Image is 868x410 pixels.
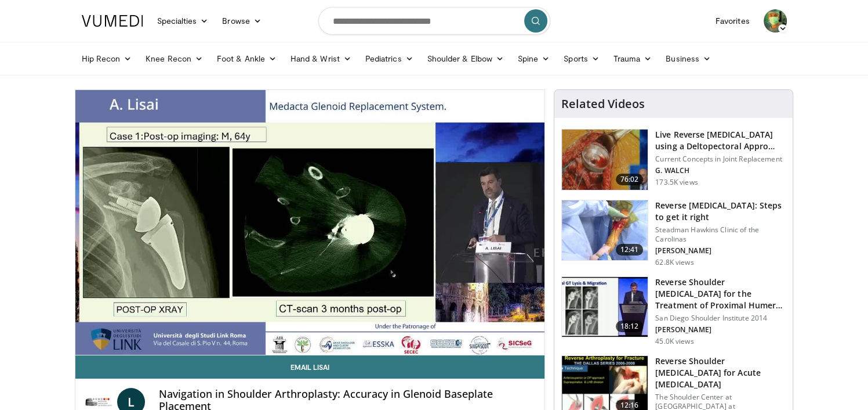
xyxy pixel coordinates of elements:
span: 18:12 [616,321,644,332]
h3: Reverse Shoulder [MEDICAL_DATA] for the Treatment of Proximal Humeral … [655,276,786,311]
a: Browse [215,9,268,33]
img: VuMedi Logo [82,15,143,27]
p: Current Concepts in Joint Replacement [655,154,786,164]
a: 12:41 Reverse [MEDICAL_DATA]: Steps to get it right Steadman Hawkins Clinic of the Carolinas [PER... [561,200,786,267]
a: Trauma [606,47,659,70]
p: San Diego Shoulder Institute 2014 [655,314,786,323]
a: Shoulder & Elbow [420,47,511,70]
p: 173.5K views [655,178,698,187]
a: 18:12 Reverse Shoulder [MEDICAL_DATA] for the Treatment of Proximal Humeral … San Diego Shoulder ... [561,276,786,346]
p: Steadman Hawkins Clinic of the Carolinas [655,225,786,244]
img: 684033_3.png.150x105_q85_crop-smart_upscale.jpg [562,130,648,190]
video-js: Video Player [75,90,545,355]
h4: Related Videos [561,97,645,111]
p: G. WALCH [655,166,786,175]
a: Favorites [709,9,757,33]
span: 12:41 [616,244,644,256]
a: Email Lisai [75,355,545,379]
input: Search topics, interventions [318,7,550,35]
a: Foot & Ankle [210,47,284,70]
a: Hip Recon [75,47,139,70]
a: Spine [511,47,557,70]
img: Q2xRg7exoPLTwO8X4xMDoxOjA4MTsiGN.150x105_q85_crop-smart_upscale.jpg [562,277,648,337]
h3: Reverse [MEDICAL_DATA]: Steps to get it right [655,200,786,223]
h3: Live Reverse [MEDICAL_DATA] using a Deltopectoral Appro… [655,129,786,152]
a: Business [659,47,718,70]
h3: Reverse Shoulder [MEDICAL_DATA] for Acute [MEDICAL_DATA] [655,355,786,390]
a: Sports [557,47,606,70]
a: Specialties [150,9,216,33]
p: 62.8K views [655,258,693,267]
p: [PERSON_NAME] [655,246,786,256]
a: Knee Recon [139,47,210,70]
span: 76:02 [616,174,644,185]
a: Hand & Wrist [284,47,358,70]
img: 326034_0000_1.png.150x105_q85_crop-smart_upscale.jpg [562,200,648,261]
a: 76:02 Live Reverse [MEDICAL_DATA] using a Deltopectoral Appro… Current Concepts in Joint Replacem... [561,129,786,190]
p: 45.0K views [655,337,693,346]
img: Avatar [764,9,787,33]
a: Pediatrics [358,47,420,70]
p: [PERSON_NAME] [655,325,786,335]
